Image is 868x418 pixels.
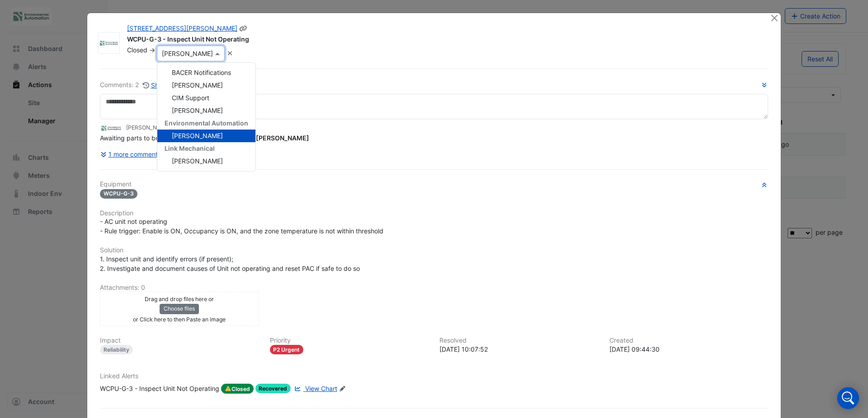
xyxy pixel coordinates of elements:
[100,384,219,394] div: WCPU-G-3 - Inspect Unit Not Operating
[270,337,429,344] h6: Priority
[127,24,237,32] a: [STREET_ADDRESS][PERSON_NAME]
[339,385,346,392] fa-icon: Edit Linked Alerts
[149,46,155,54] span: ->
[270,345,304,354] div: P2 Urgent
[133,316,226,323] small: or Click here to then Paste an image
[100,284,768,292] h6: Attachments: 0
[239,24,247,32] span: Copy link to clipboard
[172,157,223,165] span: [PERSON_NAME]
[609,344,769,354] div: [DATE] 09:44:30
[100,80,192,90] div: Comments: 2
[142,80,192,90] button: Show Activity
[127,35,759,46] div: WCPU-G-3 - Inspect Unit Not Operating
[145,296,214,302] small: Drag and drop files here or
[100,255,360,272] span: 1. Inspect unit and identify errors (if present); 2. Investigate and document causes of Unit not ...
[100,146,158,162] button: 1 more comment
[292,384,337,394] a: View Chart
[99,38,119,47] img: Environmental Automation
[172,81,223,89] span: [PERSON_NAME]
[126,124,223,132] small: [PERSON_NAME] - -
[439,337,599,344] h6: Resolved
[127,46,147,54] span: Closed
[100,209,768,217] h6: Description
[250,134,309,142] span: murray@linkmechanical.com.au [Link Mechanical]
[439,344,599,354] div: [DATE] 10:07:52
[165,119,248,127] span: Environmental Automation
[160,304,199,314] button: Choose files
[100,218,383,235] span: - AC unit not operating - Rule trigger: Enable is ON, Occupancy is ON, and the zone temperature i...
[305,385,337,392] span: View Chart
[100,189,137,199] span: WCPU-G-3
[837,387,859,409] div: Open Intercom Messenger
[172,107,223,114] span: [PERSON_NAME]
[769,13,779,23] button: Close
[609,337,769,344] h6: Created
[165,144,215,152] span: Link Mechanical
[221,384,254,394] span: Closed
[100,372,768,380] h6: Linked Alerts
[172,94,209,102] span: CIM Support
[100,134,311,142] span: Awaiting parts to be ordered as UC8 PCU is faulty.
[100,246,768,254] h6: Solution
[172,69,231,76] span: BACER Notifications
[100,345,133,354] div: Reliability
[100,181,768,188] h6: Equipment
[100,123,123,133] img: Environmental Automation
[100,337,259,344] h6: Impact
[172,132,223,139] span: [PERSON_NAME]
[255,384,291,393] span: Recovered
[157,63,255,171] div: Options List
